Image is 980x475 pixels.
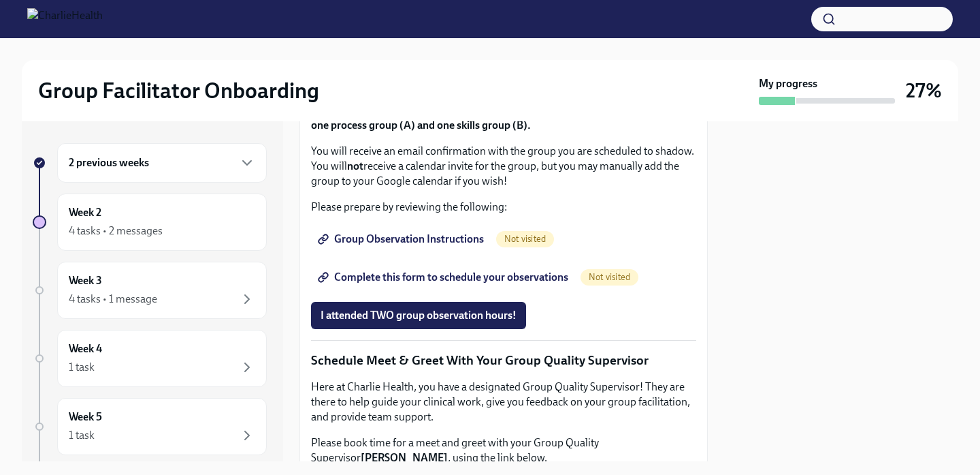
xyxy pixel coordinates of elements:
[581,272,638,282] span: Not visited
[496,234,554,244] span: Not visited
[311,144,696,189] p: You will receive an email confirmation with the group you are scheduled to shadow. You will recei...
[69,341,102,356] h6: Week 4
[311,226,493,253] a: Group Observation Instructions
[311,380,696,425] p: Here at Charlie Health, you have a designated Group Quality Supervisor! They are there to help gu...
[33,330,267,387] a: Week 41 task
[311,104,687,132] strong: Please submit the form 2 times to sign up for 2 seperate groups. You will shadow one process grou...
[69,292,157,307] div: 4 tasks • 1 message
[311,435,696,465] p: Please book time for a meet and greet with your Group Quality Supervisor , using the link below.
[347,159,363,172] strong: not
[906,78,942,103] h3: 27%
[57,143,267,183] div: 2 previous weeks
[321,271,568,284] span: Complete this form to schedule your observations
[27,8,103,30] img: CharlieHealth
[38,77,319,104] h2: Group Facilitator Onboarding
[321,309,517,322] span: I attended TWO group observation hours!
[33,398,267,455] a: Week 51 task
[33,194,267,251] a: Week 24 tasks • 2 messages
[311,200,696,215] p: Please prepare by reviewing the following:
[69,155,149,170] h6: 2 previous weeks
[311,264,578,291] a: Complete this form to schedule your observations
[69,360,95,375] div: 1 task
[759,76,817,91] strong: My progress
[69,410,102,425] h6: Week 5
[69,273,102,288] h6: Week 3
[311,352,696,369] p: Schedule Meet & Greet With Your Group Quality Supervisor
[361,451,448,464] strong: [PERSON_NAME]
[69,205,101,220] h6: Week 2
[69,224,163,239] div: 4 tasks • 2 messages
[321,232,484,246] span: Group Observation Instructions
[69,428,95,443] div: 1 task
[33,262,267,319] a: Week 34 tasks • 1 message
[311,302,526,329] button: I attended TWO group observation hours!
